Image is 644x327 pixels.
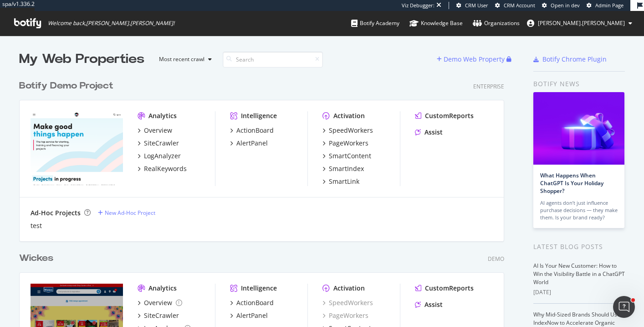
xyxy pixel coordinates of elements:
div: Botify Chrome Plugin [542,55,607,64]
span: Admin Page [595,2,624,9]
div: Enterprise [473,83,504,90]
div: Overview [144,126,172,135]
a: PageWorkers [322,311,368,320]
div: LogAnalyzer [144,151,181,161]
div: [DATE] [533,288,625,296]
div: Intelligence [241,111,277,120]
a: LogAnalyzer [138,151,181,161]
a: SmartLink [322,177,359,186]
a: Admin Page [587,2,624,9]
input: Search [223,52,323,67]
a: CustomReports [415,111,474,120]
button: [PERSON_NAME].[PERSON_NAME] [520,16,639,31]
button: Most recent crawl [152,52,215,67]
div: CustomReports [425,284,474,293]
div: AlertPanel [236,311,268,320]
div: Botify Academy [351,19,399,28]
a: CustomReports [415,284,474,293]
a: Botify Academy [351,11,399,36]
span: Welcome back, [PERSON_NAME].[PERSON_NAME] ! [48,20,174,27]
span: CRM Account [504,2,535,9]
div: Activation [333,284,365,293]
a: ActionBoard [230,298,274,307]
div: Organizations [473,19,520,28]
a: SiteCrawler [138,139,179,148]
div: SpeedWorkers [329,126,373,135]
div: SmartContent [329,151,371,161]
div: AI agents don’t just influence purchase decisions — they make them. Is your brand ready? [540,199,618,221]
div: Most recent crawl [159,57,204,62]
a: SpeedWorkers [322,126,373,135]
div: Ad-Hoc Projects [31,208,81,218]
a: Organizations [473,11,520,36]
div: AlertPanel [236,139,268,148]
div: Botify news [533,79,625,89]
span: emma.destexhe [538,19,625,27]
div: Demo Web Property [444,55,505,64]
a: CRM Account [495,2,535,9]
a: SmartContent [322,151,371,161]
div: Wickes [19,252,53,265]
a: SmartIndex [322,164,364,173]
div: Botify Demo Project [19,79,113,93]
div: New Ad-Hoc Project [105,209,155,217]
a: Assist [415,128,443,137]
div: ActionBoard [236,298,274,307]
a: Wickes [19,252,57,265]
a: SiteCrawler [138,311,179,320]
a: AI Is Your New Customer: How to Win the Visibility Battle in a ChatGPT World [533,262,625,286]
div: Intelligence [241,284,277,293]
a: RealKeywords [138,164,187,173]
a: Botify Chrome Plugin [533,55,607,64]
a: CRM User [456,2,488,9]
a: AlertPanel [230,311,268,320]
div: My Web Properties [19,50,144,68]
a: Botify Demo Project [19,79,117,93]
div: Viz Debugger: [402,2,434,9]
div: Analytics [148,111,177,120]
div: Knowledge Base [409,19,463,28]
div: Latest Blog Posts [533,242,625,252]
div: Activation [333,111,365,120]
div: SmartIndex [329,164,364,173]
a: test [31,221,42,230]
a: What Happens When ChatGPT Is Your Holiday Shopper? [540,171,603,195]
div: Assist [424,300,443,309]
div: Assist [424,128,443,137]
div: Overview [144,298,172,307]
div: SmartLink [329,177,359,186]
span: CRM User [465,2,488,9]
a: Open in dev [542,2,580,9]
div: Demo [488,255,504,263]
a: PageWorkers [322,139,368,148]
a: AlertPanel [230,139,268,148]
a: SpeedWorkers [322,298,373,307]
a: Knowledge Base [409,11,463,36]
img: What Happens When ChatGPT Is Your Holiday Shopper? [533,92,624,165]
a: New Ad-Hoc Project [98,209,155,217]
a: Assist [415,300,443,309]
div: PageWorkers [329,139,368,148]
div: SiteCrawler [144,311,179,320]
span: Open in dev [551,2,580,9]
div: Analytics [148,284,177,293]
a: Overview [138,298,182,307]
div: RealKeywords [144,164,187,173]
a: Demo Web Property [437,55,506,63]
div: SiteCrawler [144,139,179,148]
img: ulule.com [31,111,123,185]
div: ActionBoard [236,126,274,135]
iframe: Intercom live chat [613,296,635,318]
button: Demo Web Property [437,52,506,67]
div: CustomReports [425,111,474,120]
a: Overview [138,126,172,135]
a: ActionBoard [230,126,274,135]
